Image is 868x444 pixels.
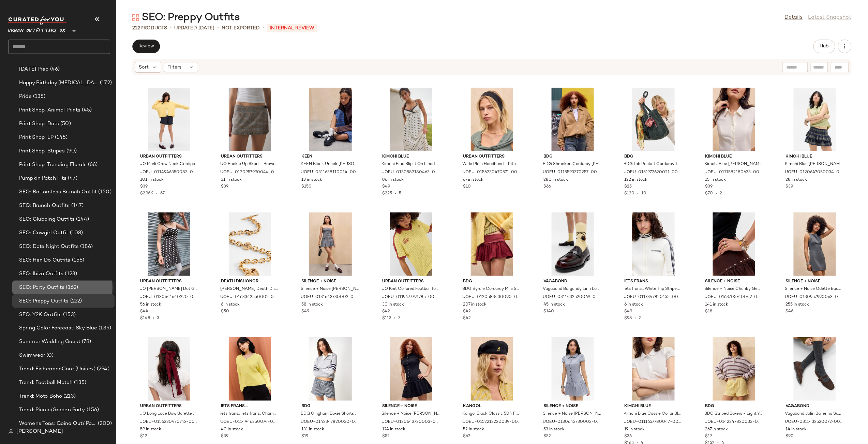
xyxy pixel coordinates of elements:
span: (213) [62,393,76,401]
span: (139) [97,325,111,332]
span: Trend: FishermanCore (Unisex) [19,366,95,373]
span: $66 [544,184,551,190]
span: UOEU-0120957990044-000-029 [220,169,278,176]
span: 6 in stock [221,302,240,308]
span: UOEU-0119477791785-000-072 [381,294,439,300]
img: 0311638110014_001_m [296,88,365,151]
span: SEO: Date Night Outfits [19,243,79,251]
span: UO Long Lace Bow Barette Hair Clip ALL at Urban Outfitters [139,411,197,417]
span: Print Shop: Stripes [19,147,65,155]
span: Vagabond [786,403,844,410]
span: Wide Plain Headband - Pitch black at Urban Outfitters [462,161,520,167]
span: 59 in stock [140,427,161,433]
span: 131 in stock [302,427,325,433]
span: BDG [705,403,763,410]
a: Details [785,14,803,22]
img: 0131643730002_008_a2 [296,212,365,276]
img: svg%3e [8,429,14,434]
span: 3 [157,316,159,321]
img: 0119477791785_072_a2 [377,212,446,276]
span: UOEU-0114946350074-000-072 [220,419,278,425]
span: $120 [625,191,635,196]
span: $52 [544,433,551,440]
button: Review [132,40,160,53]
span: Review [138,44,154,49]
span: KEEN [302,154,360,160]
span: (156) [71,256,85,264]
span: • [217,24,219,32]
span: UOEU-0114946350083-000-271 [139,169,197,176]
span: (46) [49,65,60,73]
span: Silence + Noise [PERSON_NAME] Shirt Dress - Grey XL at Urban Outfitters [543,411,601,417]
span: • [150,316,157,321]
span: KEEN Black Uneek [PERSON_NAME] [PERSON_NAME] Shoes - Black UK 8 at Urban Outfitters [301,161,359,167]
span: Filters [168,64,182,71]
span: Silence + Noise [PERSON_NAME] Check Bandeau Skorted Romper - Grey L at Urban Outfitters [301,286,359,292]
span: UOEU-0142347820030-000-001 [301,419,359,425]
span: (108) [69,229,83,237]
p: INTERNAL REVIEW [267,24,317,32]
span: Urban Outfitters [140,279,198,285]
img: 0130643730003_001_a2 [377,337,446,401]
span: 367 in stock [705,427,728,433]
span: BDG [544,154,602,160]
span: $49 [302,309,310,315]
span: Print Shop: Dots [19,120,59,128]
span: BDG Tab Pocket Corduroy Tote Bag - Dark Green 54cm x W: 12cm x H: 34.5cm at Urban Outfitters [624,161,682,167]
span: $62 [463,433,470,440]
span: BDG Gingham Boxer Shorts - Black XL at Urban Outfitters [301,411,359,417]
span: (78) [80,338,91,346]
span: SEO: Y2K Outfits [19,311,62,319]
img: 0130957990063_004_a2 [780,212,849,276]
span: $90 [786,433,794,440]
span: 30 in stock [382,302,404,308]
span: UOEU-0163342550002-000-070 [220,294,278,300]
p: updated [DATE] [174,25,214,32]
img: 0151972620021_032_m [619,88,688,151]
span: (294) [95,366,109,373]
span: $225 [382,191,392,196]
span: BDG Striped Boxers - Light Yellow S at Urban Outfitters [704,411,762,417]
span: UOEU-0311432520069-000-061 [543,294,601,300]
span: Urban Outfitters [463,154,521,160]
span: Hub [820,44,829,49]
span: Kimchi Blue [786,154,844,160]
span: Silence + Noise Odette Backless Dress - Grey M at Urban Outfitters [785,286,843,292]
span: • [392,191,399,196]
span: [DATE] Prep [19,65,49,73]
span: (222) [69,297,82,305]
span: Sort [139,64,149,71]
img: 0130582180463_010_a2 [377,88,446,151]
span: Silence + Noise [786,279,844,285]
span: Urban Outfitters [140,154,198,160]
span: SEO: Party Outfits [19,284,65,292]
span: BDG Shrunken Corduroy [PERSON_NAME] Jacket XS at Urban Outfitters [543,161,601,167]
span: UOEU-0151972620021-001-032 [624,169,682,176]
span: 31 in stock [221,177,242,183]
span: Urban Outfitters UK [8,23,66,35]
span: • [263,24,264,32]
span: (47) [67,175,78,182]
span: Kimchi Blue Cassie Collar Blouse - White M at Urban Outfitters [624,411,682,417]
p: Not Exported [222,25,260,32]
span: (200) [96,420,112,428]
span: Trend: Picnic/Garden Party [19,406,85,414]
span: 3 [398,316,401,321]
img: 0142347820033_270_b [700,337,768,401]
span: SEO: Ibiza Outfits [19,270,64,278]
span: 52 in stock [463,427,484,433]
img: 0163342550002_070_b [215,212,284,276]
span: $39 [140,184,148,190]
span: BDG Byrdie Corduroy Mini Skirt - Red XS at Urban Outfitters [462,286,520,292]
span: • [391,316,398,321]
span: $113 [382,316,391,321]
img: 0130641640220_009_c [135,212,204,276]
span: 14 in stock [786,427,807,433]
span: 2 [720,191,722,196]
span: UOEU-0111657780047-000-010 [624,419,682,425]
img: cfy_white_logo.C9jOOHJF.svg [8,16,66,25]
span: (135) [73,379,87,387]
span: (186) [79,243,93,251]
span: UOEU-0117347820155-000-010 [624,294,682,300]
span: Swimwear [19,352,45,360]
